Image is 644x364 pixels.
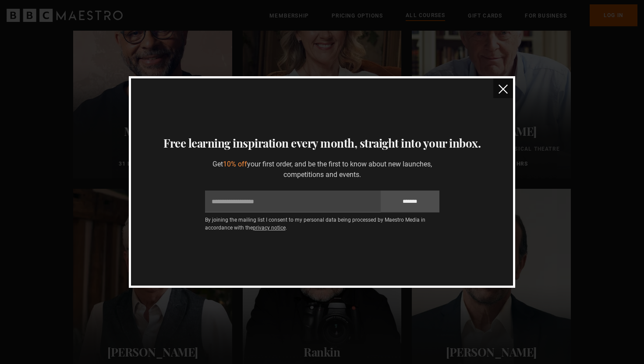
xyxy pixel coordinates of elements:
[205,216,439,232] p: By joining the mailing list I consent to my personal data being processed by Maestro Media in acc...
[493,78,513,98] button: close
[223,160,247,168] span: 10% off
[205,159,439,180] p: Get your first order, and be the first to know about new launches, competitions and events.
[253,225,286,231] a: privacy notice
[142,134,502,152] h3: Free learning inspiration every month, straight into your inbox.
